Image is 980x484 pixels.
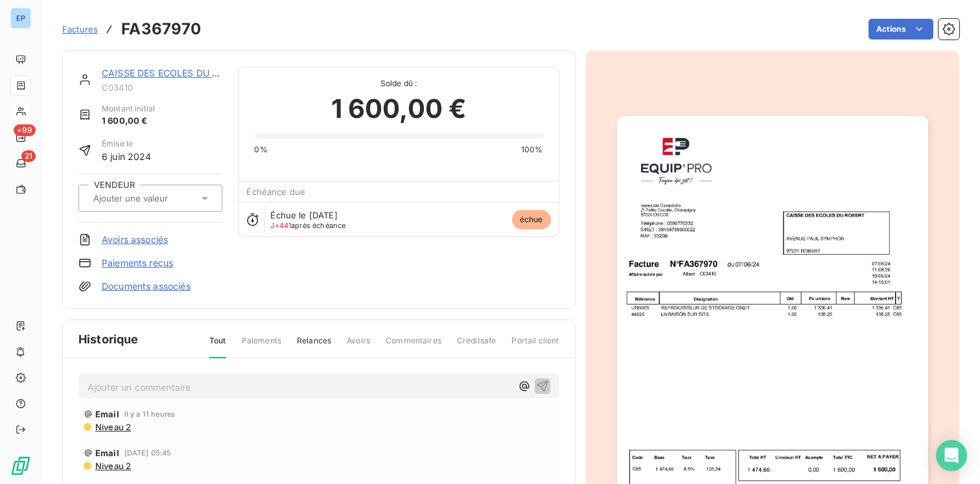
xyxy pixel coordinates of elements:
[21,150,36,162] span: 21
[94,422,131,432] span: Niveau 2
[10,153,30,174] a: 21
[102,233,168,246] a: Avoirs associés
[102,150,152,163] span: 6 juin 2024
[121,17,201,41] h3: FA367970
[297,335,331,357] span: Relances
[92,192,222,204] input: Ajouter une valeur
[95,448,119,458] span: Email
[254,144,267,156] span: 0%
[102,103,155,115] span: Montant initial
[95,409,119,419] span: Email
[14,124,36,136] span: +99
[94,461,131,471] span: Niveau 2
[386,335,441,357] span: Commentaires
[246,187,305,197] span: Échéance due
[511,335,559,357] span: Portail client
[102,138,152,150] span: Émise le
[102,115,155,128] span: 1 600,00 €
[62,24,98,34] span: Factures
[124,449,172,457] span: [DATE] 05:45
[521,144,543,156] span: 100%
[331,89,467,128] span: 1 600,00 €
[242,335,281,357] span: Paiements
[78,330,139,348] span: Historique
[270,222,345,229] span: après échéance
[102,82,222,93] span: C03410
[347,335,370,357] span: Avoirs
[209,335,226,358] span: Tout
[457,335,496,357] span: Creditsafe
[936,440,967,471] div: Open Intercom Messenger
[62,23,98,36] a: Factures
[124,410,175,418] span: il y a 11 heures
[512,210,551,229] span: échue
[102,280,191,293] a: Documents associés
[254,78,542,89] span: Solde dû :
[270,221,291,230] span: J+441
[10,127,30,148] a: +99
[869,19,933,40] button: Actions
[10,8,31,29] div: EP
[102,67,248,78] a: CAISSE DES ECOLES DU ROBERT
[10,455,31,476] img: Logo LeanPay
[102,257,173,270] a: Paiements reçus
[270,210,337,220] span: Échue le [DATE]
